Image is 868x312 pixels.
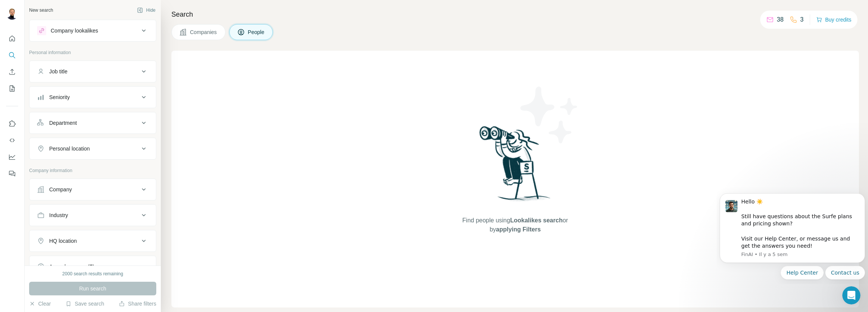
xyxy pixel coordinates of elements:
div: HQ location [49,237,77,245]
div: Department [49,119,77,127]
button: Annual revenue ($) [30,258,156,276]
div: Personal location [49,145,90,152]
div: New search [29,7,53,14]
button: Seniority [30,88,156,106]
button: Company [30,180,156,199]
button: Enrich CSV [6,65,18,79]
button: Feedback [6,167,18,180]
button: Hide [132,5,161,16]
img: Avatar [6,8,18,20]
button: Save search [65,300,104,307]
div: Company lookalikes [51,27,98,34]
button: HQ location [30,232,156,250]
span: Lookalikes search [510,217,563,224]
span: People [248,28,265,36]
button: Industry [30,206,156,224]
div: Annual revenue ($) [49,263,94,270]
button: Quick start [6,32,18,45]
p: 3 [800,15,804,24]
button: Use Surfe API [6,133,18,147]
p: Company information [29,167,156,174]
button: Personal location [30,140,156,158]
span: Find people using or by [454,216,576,234]
div: Job title [49,68,67,75]
img: Surfe Illustration - Stars [515,81,583,149]
button: Dashboard [6,150,18,164]
button: Search [6,48,18,62]
button: Clear [29,300,51,307]
div: 2000 search results remaining [62,270,123,277]
iframe: Intercom live chat [842,286,860,304]
div: Company [49,186,72,193]
button: Share filters [119,300,156,307]
button: Department [30,114,156,132]
iframe: Intercom notifications message [717,187,868,284]
div: Seniority [49,93,70,101]
span: applying Filters [496,226,541,233]
button: Job title [30,62,156,81]
p: 38 [777,15,784,24]
button: Use Surfe on LinkedIn [6,117,18,130]
div: Industry [49,211,68,219]
button: Buy credits [816,14,851,25]
h4: Search [171,9,859,20]
p: Personal information [29,49,156,56]
button: Company lookalikes [30,22,156,40]
button: My lists [6,82,18,95]
span: Companies [190,28,218,36]
img: Surfe Illustration - Woman searching with binoculars [476,124,555,208]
